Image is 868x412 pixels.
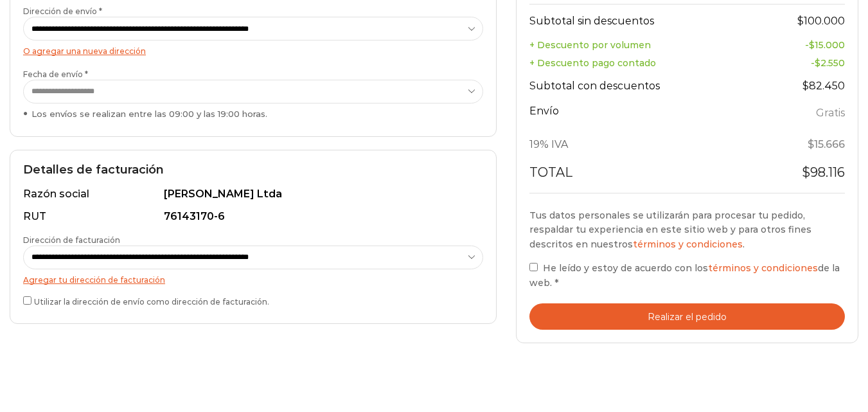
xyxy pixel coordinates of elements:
[23,163,483,177] h2: Detalles de facturación
[802,165,845,180] bdi: 98.116
[802,80,809,92] span: $
[529,263,538,271] input: He leído y estoy de acuerdo con lostérminos y condicionesde la web. *
[809,39,815,51] span: $
[23,235,483,269] label: Dirección de facturación
[23,46,146,56] a: O agregar una nueva dirección
[23,80,483,103] select: Fecha de envío * Los envíos se realizan entre las 09:00 y las 19:00 horas.
[529,303,845,330] button: Realizar el pedido
[708,262,818,274] a: términos y condiciones
[529,130,755,159] th: 19% IVA
[529,36,755,54] th: + Descuento por volumen
[809,39,845,51] bdi: 15.000
[755,36,845,54] td: -
[633,238,743,250] a: términos y condiciones
[23,296,31,305] input: Utilizar la dirección de envío como dirección de facturación.
[164,210,477,224] div: 76143170-6
[23,17,483,40] select: Dirección de envío *
[23,246,483,269] select: Dirección de facturación
[529,4,755,36] th: Subtotal sin descuentos
[529,208,845,251] p: Tus datos personales se utilizarán para procesar tu pedido, respaldar tu experiencia en este siti...
[529,72,755,102] th: Subtotal con descuentos
[755,54,845,72] td: -
[23,294,483,307] label: Utilizar la dirección de envío como dirección de facturación.
[815,57,845,69] bdi: 2.550
[23,187,161,202] div: Razón social
[529,54,755,72] th: + Descuento pago contado
[797,15,845,27] bdi: 100.000
[815,57,820,69] span: $
[529,159,755,193] th: Total
[802,165,810,180] span: $
[23,275,165,285] a: Agregar tu dirección de facturación
[554,277,558,289] abbr: requerido
[529,102,755,130] th: Envío
[797,15,804,27] span: $
[164,187,477,202] div: [PERSON_NAME] Ltda
[23,210,161,224] div: RUT
[816,104,845,123] label: Gratis
[529,262,840,288] span: He leído y estoy de acuerdo con los de la web.
[808,138,845,150] span: 15.666
[23,69,483,120] label: Fecha de envío *
[808,138,814,150] span: $
[802,80,845,92] bdi: 82.450
[23,6,483,40] label: Dirección de envío *
[23,108,483,120] div: Los envíos se realizan entre las 09:00 y las 19:00 horas.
